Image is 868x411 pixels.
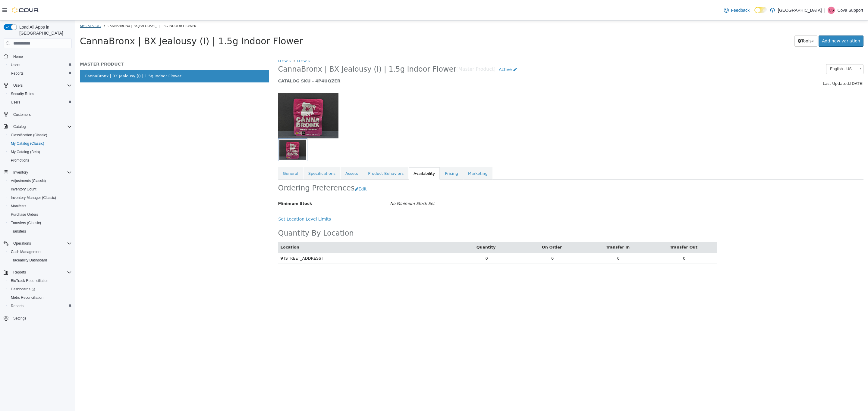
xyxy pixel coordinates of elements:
[381,47,420,51] small: [Master Product]
[6,69,74,78] button: Reports
[6,202,74,210] button: Manifests
[829,7,834,14] span: CS
[11,287,35,292] span: Dashboards
[1,239,74,248] button: Operations
[265,147,288,159] a: Assets
[8,99,72,106] span: Users
[8,90,36,97] a: Security Roles
[775,61,788,65] span: [DATE]
[11,71,24,76] span: Reports
[203,181,237,185] span: Minimum Stock
[365,147,388,159] a: Pricing
[203,38,216,43] a: Flower
[11,82,72,89] span: Users
[12,7,39,13] img: Cova
[288,147,333,159] a: Product Behaviors
[6,156,74,165] button: Promotions
[423,47,436,51] span: Active
[11,91,34,96] span: Security Roles
[751,44,780,53] span: English - US
[8,228,28,235] a: Transfers
[4,49,72,338] nav: Complex example
[11,82,25,89] button: Users
[6,90,74,98] button: Security Roles
[8,131,50,139] a: Classification (Classic)
[17,24,72,36] span: Load All Apps in [GEOGRAPHIC_DATA]
[530,224,555,229] a: Transfer In
[6,139,74,148] button: My Catalog (Classic)
[420,44,445,55] a: Active
[11,229,26,234] span: Transfers
[13,112,31,117] span: Customers
[11,258,47,263] span: Traceabilty Dashboard
[8,257,49,264] a: Traceabilty Dashboard
[8,186,72,193] span: Inventory Count
[13,316,26,321] span: Settings
[1,168,74,177] button: Inventory
[8,61,23,69] a: Users
[6,193,74,202] button: Inventory Manager (Classic)
[8,177,48,184] a: Adjustments (Classic)
[510,232,576,243] td: 0
[6,177,74,185] button: Adjustments (Classic)
[837,7,863,14] p: Cova Support
[6,61,74,69] button: Users
[8,148,72,156] span: My Catalog (Beta)
[11,249,41,254] span: Cash Management
[6,210,74,219] button: Purchase Orders
[6,148,74,156] button: My Catalog (Beta)
[8,90,72,97] span: Security Roles
[8,186,39,193] a: Inventory Count
[8,248,44,255] a: Cash Management
[6,256,74,264] button: Traceabilty Dashboard
[8,286,37,293] a: Dashboards
[8,294,72,301] span: Metrc Reconciliation
[222,38,235,43] a: Flower
[5,49,194,62] a: CannaBronx | BX Jealousy (I) | 1.5g Indoor Flower
[8,211,72,218] span: Purchase Orders
[315,181,359,185] i: No Minimum Stock Set
[444,232,510,243] td: 0
[11,150,40,154] span: My Catalog (Beta)
[6,285,74,293] a: Dashboards
[11,240,33,247] button: Operations
[8,294,46,301] a: Metrc Reconciliation
[11,314,72,322] span: Settings
[11,221,41,225] span: Transfers (Classic)
[8,228,72,235] span: Transfers
[333,147,364,159] a: Availability
[751,44,788,54] a: English - US
[6,227,74,236] button: Transfers
[228,147,265,159] a: Specifications
[8,177,72,184] span: Adjustments (Classic)
[828,7,835,14] div: Cova Support
[11,187,36,192] span: Inventory Count
[11,212,38,217] span: Purchase Orders
[719,15,742,26] button: Tools
[8,202,29,210] a: Manifests
[11,240,72,247] span: Operations
[13,54,23,59] span: Home
[8,277,72,284] span: BioTrack Reconciliation
[11,63,20,67] span: Users
[11,133,47,138] span: Classification (Classic)
[1,268,74,277] button: Reports
[11,123,28,130] button: Catalog
[8,70,72,77] span: Reports
[5,3,25,8] a: My Catalog
[8,140,47,147] a: My Catalog (Classic)
[13,241,31,246] span: Operations
[11,111,33,118] a: Customers
[731,7,750,13] span: Feedback
[203,208,278,218] h2: Quantity By Location
[401,224,422,229] a: Quantity
[11,269,28,276] button: Reports
[1,52,74,60] button: Home
[6,277,74,285] button: BioTrack Reconciliation
[8,131,72,139] span: Classification (Classic)
[11,195,56,200] span: Inventory Manager (Classic)
[8,219,43,227] a: Transfers (Classic)
[8,99,23,106] a: Users
[8,257,72,264] span: Traceabilty Dashboard
[576,232,642,243] td: 0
